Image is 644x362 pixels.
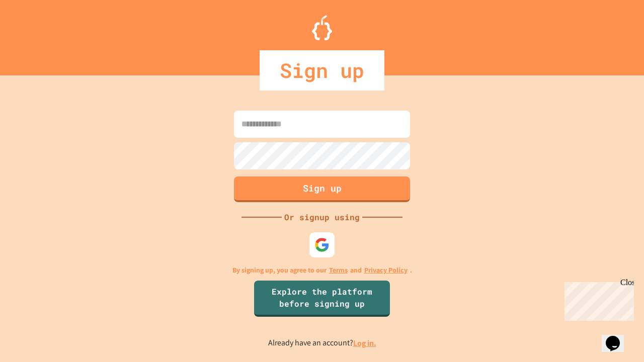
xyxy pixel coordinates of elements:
[260,50,384,90] div: Sign up
[602,322,634,352] iframe: chat widget
[314,237,330,252] img: google-icon.svg
[364,265,408,276] a: Privacy Policy
[312,15,332,40] img: Logo.svg
[268,337,376,349] p: Already have an account?
[329,265,348,276] a: Terms
[560,278,634,321] iframe: chat widget
[232,265,412,276] p: By signing up, you agree to our and .
[4,4,69,64] div: Chat with us now!Close
[234,176,410,202] button: Sign up
[282,211,362,223] div: Or signup using
[254,281,390,317] a: Explore the platform before signing up
[353,338,376,348] a: Log in.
